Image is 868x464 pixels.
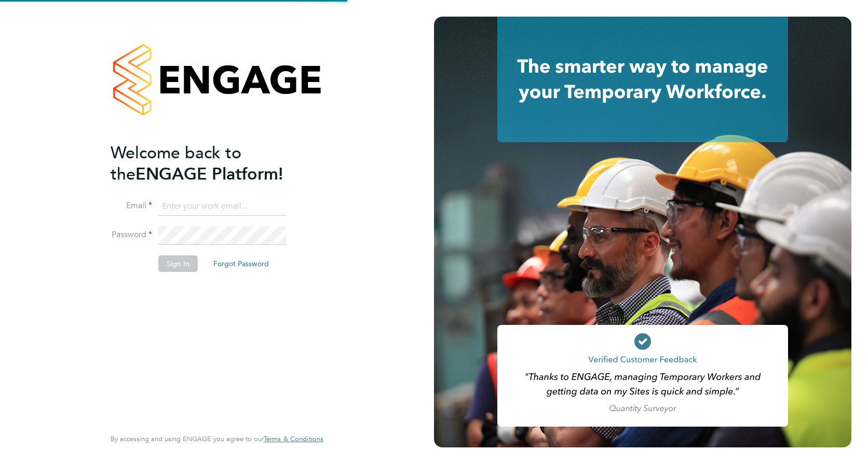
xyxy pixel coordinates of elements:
span: Welcome back to the [111,143,241,184]
input: Enter your work email... [158,197,287,216]
button: Sign In [158,255,198,272]
h2: ENGAGE Platform! [111,142,313,185]
button: Forgot Password [205,255,277,272]
span: Terms & Conditions [264,434,323,443]
a: Terms & Conditions [264,435,323,443]
span: By accessing and using ENGAGE you agree to our [111,434,323,443]
label: Password [111,229,152,240]
label: Email [111,200,152,211]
